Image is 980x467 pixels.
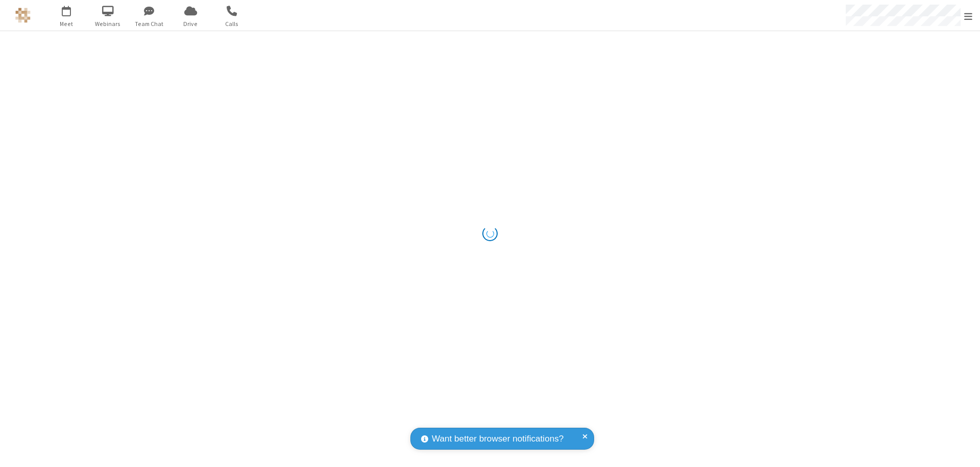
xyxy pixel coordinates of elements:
[130,19,168,29] span: Team Chat
[89,19,127,29] span: Webinars
[432,432,563,446] span: Want better browser notifications?
[47,19,86,29] span: Meet
[213,19,251,29] span: Calls
[15,8,31,23] img: QA Selenium DO NOT DELETE OR CHANGE
[171,19,210,29] span: Drive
